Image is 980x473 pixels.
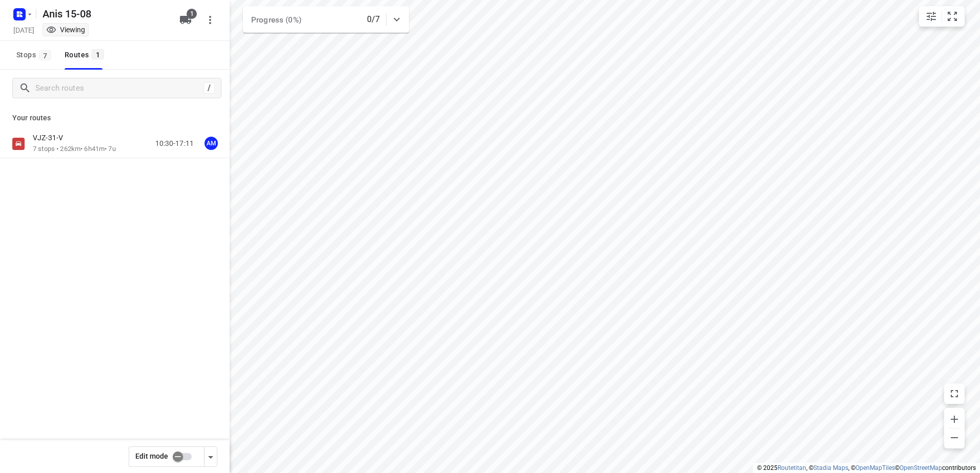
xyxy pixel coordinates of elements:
[155,138,194,149] p: 10:30-17:11
[33,133,69,142] p: VJZ-31-V
[900,464,942,471] a: OpenStreetMap
[12,113,217,123] p: Your routes
[813,464,848,471] a: Stadia Maps
[855,464,895,471] a: OpenMapTiles
[92,49,104,59] span: 1
[367,13,380,26] p: 0/7
[919,6,965,27] div: small contained button group
[35,80,203,96] input: Search routes
[251,15,301,25] span: Progress (0%)
[187,9,197,19] span: 1
[921,6,942,27] button: Map settings
[942,6,963,27] button: Fit zoom
[33,144,116,154] p: 7 stops • 262km • 6h41m • 7u
[39,50,51,60] span: 7
[200,10,220,30] button: More
[205,450,217,463] div: Driver app settings
[135,452,168,460] span: Edit mode
[203,82,215,94] div: /
[757,464,976,471] li: © 2025 , © , © © contributors
[16,49,54,61] span: Stops
[65,49,107,61] div: Routes
[778,464,806,471] a: Routetitan
[175,10,196,30] button: 1
[46,25,85,35] div: You are currently in view mode. To make any changes, go to edit project.
[243,6,409,33] div: Progress (0%)0/7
